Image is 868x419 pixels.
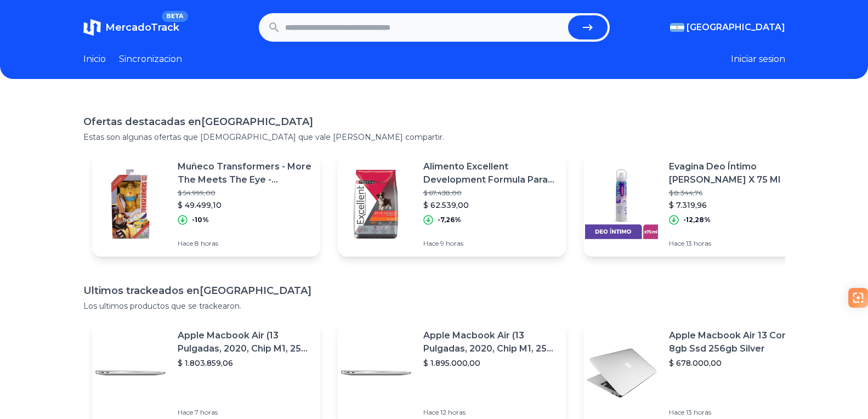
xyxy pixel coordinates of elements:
a: Featured imageMuñeco Transformers - More The Meets The Eye - Bumblebee$ 54.999,00$ 49.499,10-10%H... [92,151,320,257]
p: $ 54.999,00 [178,189,311,197]
p: Hace 13 horas [669,239,803,248]
img: Argentina [670,23,684,32]
h1: Ofertas destacadas en [GEOGRAPHIC_DATA] [83,114,785,129]
p: Estas son algunas ofertas que [DEMOGRAPHIC_DATA] que vale [PERSON_NAME] compartir. [83,132,785,143]
button: [GEOGRAPHIC_DATA] [670,21,785,34]
a: Featured imageAlimento Excellent Development Formula Para Perro Cachorro Todos Los Tamaños Sabor ... [338,151,566,257]
p: Muñeco Transformers - More The Meets The Eye - Bumblebee [178,160,311,186]
img: Featured image [92,335,169,411]
a: Inicio [83,53,106,66]
p: Hace 9 horas [423,239,557,248]
p: $ 62.539,00 [423,200,557,211]
p: Los ultimos productos que se trackearon. [83,301,785,312]
p: Hace 13 horas [669,408,803,417]
p: Evagina Deo Íntimo [PERSON_NAME] X 75 Ml [669,160,803,186]
p: Hace 8 horas [178,239,311,248]
img: Featured image [583,335,660,411]
p: $ 7.319,96 [669,200,803,211]
p: Apple Macbook Air 13 Core I5 8gb Ssd 256gb Silver [669,329,803,355]
p: $ 1.895.000,00 [423,358,557,369]
img: Featured image [92,166,169,242]
p: -10% [192,216,209,224]
p: Alimento Excellent Development Formula Para Perro Cachorro Todos Los Tamaños Sabor Mix En Bolsa D... [423,160,557,186]
p: $ 1.803.859,06 [178,358,311,369]
p: -12,28% [683,216,711,224]
a: MercadoTrackBETA [83,19,179,36]
p: Hace 7 horas [178,408,311,417]
span: BETA [162,11,188,22]
img: Featured image [338,335,415,411]
p: Hace 12 horas [423,408,557,417]
p: $ 49.499,10 [178,200,311,211]
p: Apple Macbook Air (13 Pulgadas, 2020, Chip M1, 256 Gb De Ssd, 8 Gb De Ram) - Plata [423,329,557,355]
img: MercadoTrack [83,19,101,36]
span: [GEOGRAPHIC_DATA] [687,21,785,34]
p: Apple Macbook Air (13 Pulgadas, 2020, Chip M1, 256 Gb De Ssd, 8 Gb De Ram) - Plata [178,329,311,355]
p: $ 678.000,00 [669,358,803,369]
img: Featured image [338,166,415,242]
p: $ 8.344,76 [669,189,803,197]
h1: Ultimos trackeados en [GEOGRAPHIC_DATA] [83,283,785,298]
img: Featured image [583,166,660,242]
a: Sincronizacion [119,53,182,66]
span: MercadoTrack [105,21,179,33]
a: Featured imageEvagina Deo Íntimo [PERSON_NAME] X 75 Ml$ 8.344,76$ 7.319,96-12,28%Hace 13 horas [583,151,812,257]
p: -7,26% [438,216,461,224]
button: Iniciar sesion [731,53,785,66]
p: $ 67.438,00 [423,189,557,197]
